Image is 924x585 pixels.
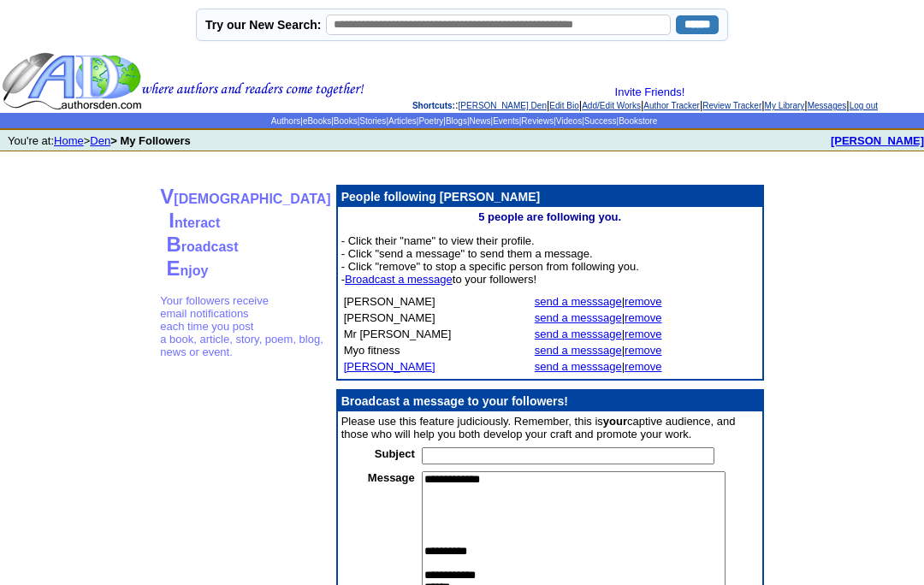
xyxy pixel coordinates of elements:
[850,101,878,110] a: Log out
[549,101,578,110] a: Edit Bio
[54,134,84,147] a: Home
[412,101,455,110] span: Shortcuts:
[493,116,519,126] a: Events
[625,360,661,373] a: remove
[375,447,415,460] font: Subject
[535,344,622,357] a: send a messsage
[160,185,174,208] font: V
[615,86,685,98] a: Invite Friends!
[388,116,417,126] a: Articles
[535,344,662,357] font: |
[181,239,239,254] font: roadcast
[625,328,661,340] a: remove
[582,101,641,110] a: Add/Edit Works
[345,273,453,286] a: Broadcast a message
[535,360,662,373] font: |
[167,257,181,280] font: E
[808,101,847,110] a: Messages
[478,210,621,223] b: 5 people are following you.
[344,344,400,357] font: Myo fitness
[341,190,759,204] p: People following [PERSON_NAME]
[643,101,700,110] a: Author Tracker
[625,344,661,357] a: remove
[459,101,547,110] a: [PERSON_NAME] Den
[336,381,345,389] img: shim.gif
[535,328,662,340] font: |
[446,116,467,126] a: Blogs
[167,233,181,256] font: B
[359,116,386,126] a: Stories
[418,116,443,126] a: Poetry
[344,311,435,324] font: [PERSON_NAME]
[625,295,661,308] a: remove
[603,415,627,428] b: your
[521,116,554,126] a: Reviews
[765,101,805,110] a: My Library
[344,328,452,340] font: Mr [PERSON_NAME]
[584,116,617,126] a: Success
[90,134,110,147] a: Den
[831,134,924,147] b: [PERSON_NAME]
[535,360,622,373] a: send a messsage
[556,116,582,126] a: Videos
[535,311,622,324] a: send a messsage
[341,234,639,286] font: - Click their "name" to view their profile. - Click "send a message" to send them a message. - Cl...
[169,209,175,232] font: I
[174,192,330,206] font: [DEMOGRAPHIC_DATA]
[702,101,761,110] a: Review Tracker
[368,471,415,484] font: Message
[334,116,358,126] a: Books
[470,116,491,126] a: News
[625,311,661,324] a: remove
[535,311,662,324] font: |
[341,415,736,440] font: Please use this feature judiciously. Remember, this is captive audience, and those who will help ...
[175,216,220,230] font: nteract
[535,295,622,308] a: send a messsage
[368,86,922,111] div: : | | | | | | |
[341,394,759,408] p: Broadcast a message to your followers!
[344,295,435,308] font: [PERSON_NAME]
[344,360,435,373] a: [PERSON_NAME]
[831,133,924,147] a: [PERSON_NAME]
[110,134,191,147] b: > My Followers
[535,328,622,340] a: send a messsage
[2,51,364,111] img: header_logo2.gif
[160,294,323,358] font: Your followers receive email notifications each time you post a book, article, story, poem, blog,...
[205,18,321,32] label: Try our New Search:
[271,116,300,126] a: Authors
[303,116,331,126] a: eBooks
[181,263,209,278] font: njoy
[619,116,657,126] a: Bookstore
[8,134,191,147] font: You're at: >
[336,154,339,180] img: shim.gif
[535,295,662,308] font: |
